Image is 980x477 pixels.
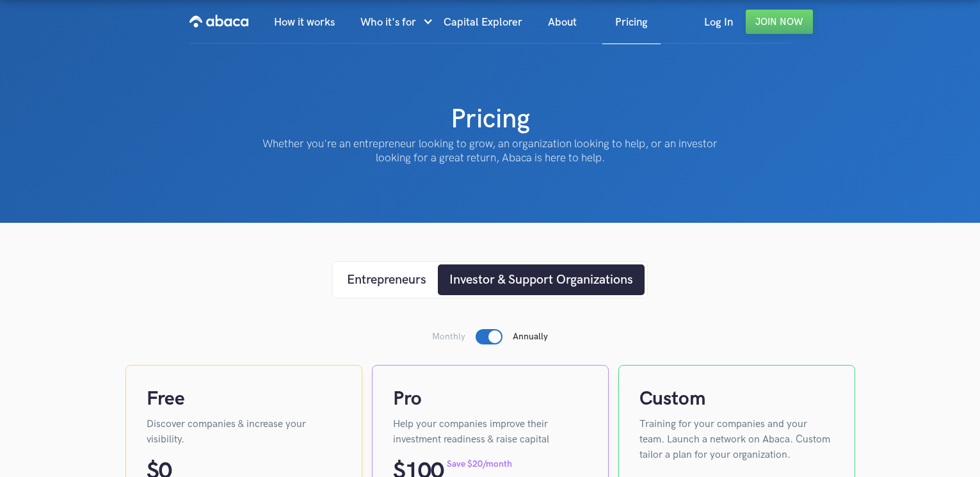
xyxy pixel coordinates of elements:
div: Entrepreneurs [347,270,426,289]
div: Investor & Support Organizations [449,270,633,289]
div: Who it's for [360,1,416,44]
p: Save $20/month [447,458,512,471]
a: Log In [691,1,746,44]
p: Discover companies & increase your visibility. [147,417,341,448]
p: Monthly [432,330,465,343]
a: Pricing [602,1,661,44]
p: Annually [513,330,548,343]
h4: Pro [393,386,588,412]
h4: Free [147,386,341,412]
p: Training for your companies and your team. Launch a network on Abaca. Custom tailor a plan for yo... [639,417,834,463]
h1: Pricing [451,102,530,137]
a: Capital Explorer [431,1,535,44]
a: home [189,1,248,43]
img: Abaca logo [189,11,248,31]
div: Who it's for [360,1,431,44]
a: About [535,1,590,44]
p: Whether you're an entrepreneur looking to grow, an organization looking to help, or an investor l... [253,137,727,165]
p: Help your companies improve their investment readiness & raise capital [393,417,588,448]
a: How it works [261,1,348,44]
h4: Custom [639,386,834,412]
a: Join Now [746,10,813,34]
